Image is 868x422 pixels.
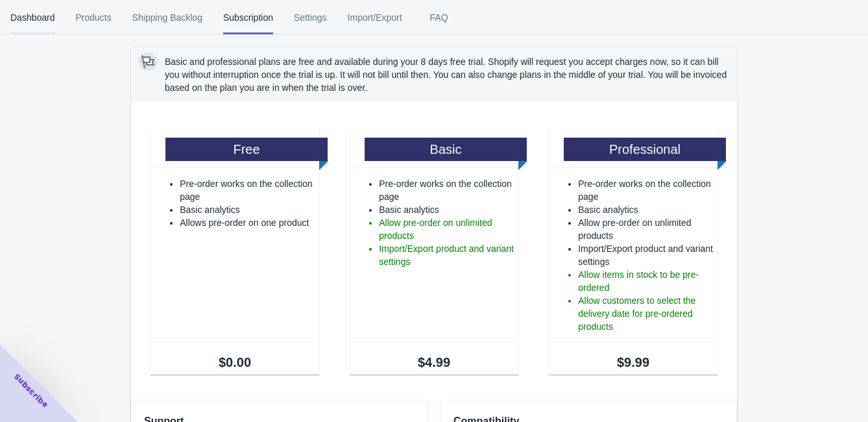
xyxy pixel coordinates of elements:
[379,242,515,268] li: Import/Export product and variant settings
[76,1,112,34] span: Products
[180,216,316,229] li: Allows pre-order on one product
[552,356,714,369] span: $9.99
[294,1,327,34] span: Settings
[578,294,714,333] li: Allow customers to select the delivery date for pre-ordered products
[365,138,527,161] h1: Basic
[165,138,328,161] h1: Free
[564,138,726,161] h1: Professional
[353,356,515,369] span: $4.99
[348,1,402,34] span: Import/Export
[423,1,455,34] span: FAQ
[132,1,202,34] span: Shipping Backlog
[379,177,515,203] li: Pre-order works on the collection page
[578,268,714,294] li: Allow items in stock to be pre-ordered
[154,356,316,369] span: $0.00
[578,242,714,268] li: Import/Export product and variant settings
[379,216,515,242] li: Allow pre-order on unlimited products
[180,177,316,203] li: Pre-order works on the collection page
[180,203,316,216] li: Basic analytics
[12,371,51,410] span: Subscribe
[578,203,714,216] li: Basic analytics
[165,55,729,94] p: Basic and professional plans are free and available during your 8 days free trial. Shopify will r...
[10,1,55,34] span: Dashboard
[578,216,714,242] li: Allow pre-order on unlimited products
[223,1,273,34] span: Subscription
[379,203,515,216] li: Basic analytics
[578,177,714,203] li: Pre-order works on the collection page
